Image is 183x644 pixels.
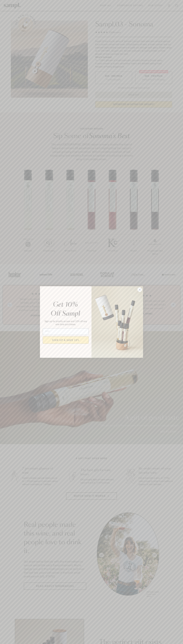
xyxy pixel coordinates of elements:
[91,286,143,358] img: 96933287-25a1-481a-a6d8-4dd623390dc6.png
[43,328,89,335] input: Email
[45,320,87,326] span: Sign up for priority access and 10% off any one-time purchases.
[137,287,142,292] button: Close dialog
[51,302,80,317] em: Get 10% Off Sampl
[43,336,89,344] button: SIGN UP & SAVE 10%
